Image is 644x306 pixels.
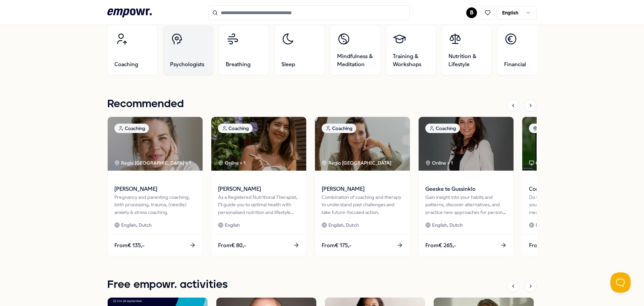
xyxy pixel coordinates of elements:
span: Psychologists [170,60,204,69]
span: Sleep [281,60,295,69]
a: package imageCoachingOnline + 1Geeske te GussinkloGain insight into your habits and patterns, dis... [418,117,514,256]
a: Training & Workshops [386,25,436,76]
span: From € 265,- [425,241,456,250]
div: Do you want to know the real status of your health? The Health Check measures 18 biomarkers for a... [529,193,610,216]
div: Coaching [218,124,253,133]
a: Psychologists [163,25,213,76]
span: Dutch [536,221,549,229]
div: Online [529,159,550,167]
div: Coaching [425,124,460,133]
a: package imageNutrition & LifestyleOnlineComplete Health CheckDo you want to know the real status ... [522,117,618,256]
span: English, Dutch [432,221,463,229]
span: From € 80,- [218,241,246,250]
span: Complete Health Check [529,185,610,193]
span: Financial [504,60,526,69]
span: From € 170,- [529,241,559,250]
a: Coaching [107,25,158,76]
a: Mindfulness & Meditation [330,25,380,76]
div: Nutrition & Lifestyle [529,124,587,133]
div: Gain insight into your habits and patterns, discover alternatives, and practice new approaches fo... [425,193,507,216]
div: Regio [GEOGRAPHIC_DATA] [322,159,392,167]
a: Sleep [274,25,325,76]
div: Combination of coaching and therapy to understand past challenges and take future-focused action. [322,193,403,216]
div: Coaching [322,124,356,133]
div: Coaching [114,124,149,133]
span: Mindfulness & Meditation [337,52,373,69]
span: Training & Workshops [393,52,429,69]
iframe: Help Scout Beacon - Open [610,272,631,293]
img: package image [108,117,203,171]
img: package image [211,117,306,171]
span: Geeske te Gussinklo [425,185,507,193]
div: Regio [GEOGRAPHIC_DATA] + 1 [114,159,191,167]
a: package imageCoachingOnline + 1[PERSON_NAME]As a Registered Nutritional Therapist, I'll guide you... [211,117,307,256]
span: English [225,221,240,229]
span: Coaching [114,60,138,69]
h1: Recommended [107,96,184,113]
input: Search for products, categories or subcategories [208,5,410,20]
span: [PERSON_NAME] [114,185,196,193]
a: Breathing [219,25,269,76]
span: Nutrition & Lifestyle [448,52,485,69]
a: Financial [497,25,547,76]
a: package imageCoachingRegio [GEOGRAPHIC_DATA] + 1[PERSON_NAME]Pregnancy and parenting coaching, bi... [107,117,203,256]
img: package image [315,117,410,171]
img: package image [522,117,617,171]
div: Online + 1 [425,159,453,167]
h1: Free empowr. activities [107,276,228,293]
span: [PERSON_NAME] [218,185,300,193]
span: English, Dutch [121,221,152,229]
div: Online + 1 [218,159,246,167]
span: English, Dutch [328,221,359,229]
div: Pregnancy and parenting coaching, birth processing, trauma, (needle) anxiety & stress coaching. [114,193,196,216]
a: package imageCoachingRegio [GEOGRAPHIC_DATA] [PERSON_NAME]Combination of coaching and therapy to ... [315,117,410,256]
span: [PERSON_NAME] [322,185,403,193]
div: As a Registered Nutritional Therapist, I'll guide you to optimal health with personalised nutriti... [218,193,300,216]
a: Nutrition & Lifestyle [441,25,492,76]
button: B [466,7,477,18]
span: Breathing [226,60,251,69]
span: From € 175,- [322,241,352,250]
img: package image [419,117,514,171]
span: From € 135,- [114,241,145,250]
